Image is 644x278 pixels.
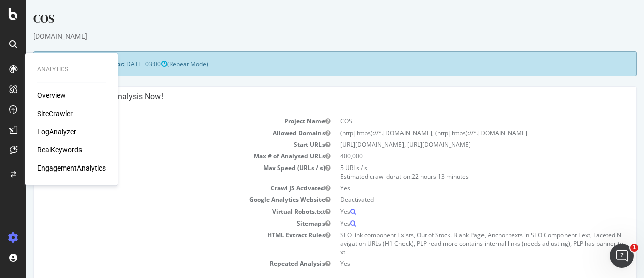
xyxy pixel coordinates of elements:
[15,92,603,102] h4: Configure your New Analysis Now!
[7,31,611,41] div: [DOMAIN_NAME]
[15,127,309,139] td: Allowed Domains
[15,162,309,182] td: Max Speed (URLs / s)
[15,115,309,127] td: Project Name
[15,60,98,68] strong: Next Launch Scheduled for:
[309,127,603,139] td: (http|https)://*.[DOMAIN_NAME], (http|https)://*.[DOMAIN_NAME]
[309,162,603,182] td: 5 URLs / s Estimated crawl duration:
[15,229,309,258] td: HTML Extract Rules
[15,150,309,162] td: Max # of Analysed URLs
[37,127,76,137] a: LogAnalyzer
[630,244,638,252] span: 1
[7,10,611,31] div: COS
[309,206,603,217] td: Yes
[309,217,603,229] td: Yes
[15,206,309,217] td: Virtual Robots.txt
[15,182,309,194] td: Crawl JS Activated
[37,163,106,173] a: EngagementAnalytics
[37,90,66,100] a: Overview
[98,60,141,68] span: [DATE] 03:00
[7,51,611,76] div: (Repeat Mode)
[37,65,106,74] div: Analytics
[309,229,603,258] td: SEO link component Exists, Out of Stock. Blank Page, Anchor texts in SEO Component Text, Faceted ...
[309,139,603,150] td: [URL][DOMAIN_NAME], [URL][DOMAIN_NAME]
[309,194,603,205] td: Deactivated
[15,194,309,205] td: Google Analytics Website
[610,244,634,268] iframe: Intercom live chat
[15,258,309,269] td: Repeated Analysis
[309,182,603,194] td: Yes
[385,172,443,181] span: 22 hours 13 minutes
[37,145,82,155] a: RealKeywords
[15,217,309,229] td: Sitemaps
[15,139,309,150] td: Start URLs
[309,258,603,269] td: Yes
[37,108,73,119] a: SiteCrawler
[309,150,603,162] td: 400,000
[309,115,603,127] td: COS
